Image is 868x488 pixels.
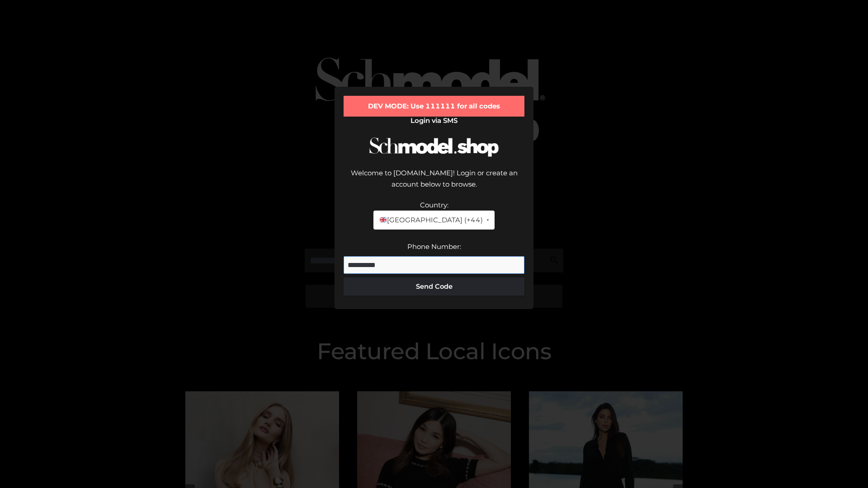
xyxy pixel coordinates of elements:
[379,214,482,226] span: [GEOGRAPHIC_DATA] (+44)
[344,277,524,296] button: Send Code
[380,216,387,223] img: 🇬🇧
[344,96,524,117] div: DEV MODE: Use 111111 for all codes
[366,129,502,165] img: Schmodel Logo
[407,242,461,251] label: Phone Number:
[344,117,524,125] h2: Login via SMS
[420,201,448,209] label: Country:
[344,167,524,199] div: Welcome to [DOMAIN_NAME]! Login or create an account below to browse.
